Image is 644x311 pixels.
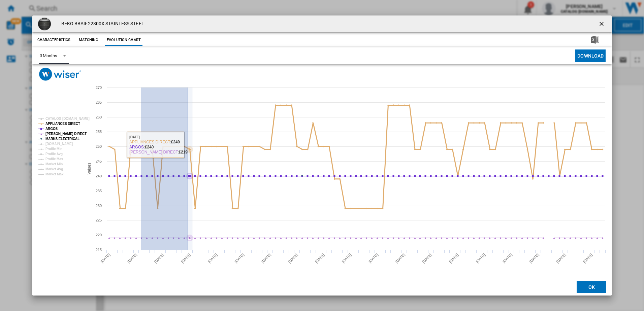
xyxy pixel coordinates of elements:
[40,53,57,58] div: 3 Months
[45,162,63,166] tspan: Market Min
[368,253,379,264] tspan: [DATE]
[234,253,245,264] tspan: [DATE]
[96,204,102,208] tspan: 230
[45,127,58,131] tspan: ARGOS
[207,253,218,264] tspan: [DATE]
[96,189,102,193] tspan: 235
[45,152,63,156] tspan: Profile Avg
[32,15,612,296] md-dialog: Product popup
[45,142,73,146] tspan: [DOMAIN_NAME]
[475,253,486,264] tspan: [DATE]
[45,137,79,141] tspan: MARKS ELECTRICAL
[96,233,102,237] tspan: 220
[45,132,87,136] tspan: [PERSON_NAME] DIRECT
[45,167,63,171] tspan: Market Avg
[421,253,432,264] tspan: [DATE]
[96,100,102,104] tspan: 265
[598,21,606,29] ng-md-icon: getI18NText('BUTTONS.CLOSE_DIALOG')
[575,49,606,62] button: Download
[96,218,102,222] tspan: 225
[39,68,81,81] img: logo_wiser_300x94.png
[45,117,90,120] tspan: CATALOG [DOMAIN_NAME]
[153,253,164,264] tspan: [DATE]
[96,85,102,90] tspan: 270
[555,253,567,264] tspan: [DATE]
[96,174,102,178] tspan: 240
[341,253,352,264] tspan: [DATE]
[448,253,459,264] tspan: [DATE]
[287,253,298,264] tspan: [DATE]
[87,163,92,175] tspan: Values
[45,147,62,151] tspan: Profile Min
[127,253,138,264] tspan: [DATE]
[96,248,102,252] tspan: 215
[580,34,610,46] button: Download in Excel
[105,34,142,46] button: Evolution chart
[260,253,271,264] tspan: [DATE]
[314,253,325,264] tspan: [DATE]
[528,253,540,264] tspan: [DATE]
[36,34,72,46] button: Characteristics
[180,253,191,264] tspan: [DATE]
[591,36,599,44] img: excel-24x24.png
[582,253,593,264] tspan: [DATE]
[96,115,102,119] tspan: 260
[58,21,144,27] h4: BEKO BBAIF22300X STAINLESS STEEL
[96,144,102,148] tspan: 250
[595,17,609,31] button: getI18NText('BUTTONS.CLOSE_DIALOG')
[96,159,102,163] tspan: 245
[45,172,64,176] tspan: Market Max
[100,253,111,264] tspan: [DATE]
[74,34,103,46] button: Matching
[45,157,63,161] tspan: Profile Max
[502,253,513,264] tspan: [DATE]
[45,122,80,126] tspan: APPLIANCES DIRECT
[38,17,51,31] img: 8384735_R_Z001A
[96,130,102,134] tspan: 255
[394,253,406,264] tspan: [DATE]
[577,281,606,293] button: OK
